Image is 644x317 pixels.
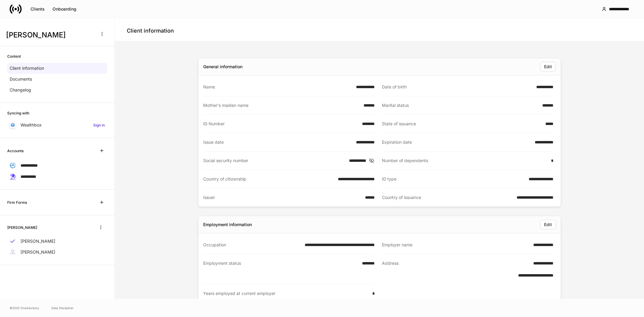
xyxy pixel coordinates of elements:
[7,225,37,230] h6: [PERSON_NAME]
[7,148,24,154] h6: Accounts
[7,85,107,95] a: Changelog
[203,176,334,182] div: Country of citizenship
[127,27,174,34] h4: Client information
[203,102,360,108] div: Mother's maiden name
[544,223,552,227] div: Edit
[10,76,32,82] p: Documents
[51,306,74,310] a: Data Disclaimer
[10,65,44,71] p: Client information
[6,30,93,40] h3: [PERSON_NAME]
[203,64,242,70] div: General information
[10,306,39,310] span: © 2025 OneAdvisory
[7,236,107,247] a: [PERSON_NAME]
[382,102,539,108] div: Marital status
[540,62,556,72] button: Edit
[203,242,301,248] div: Occupation
[203,222,252,228] div: Employment information
[382,121,542,127] div: State of issuance
[540,220,556,229] button: Edit
[203,290,369,296] div: Years employed at current employer
[7,74,107,85] a: Documents
[30,7,45,11] div: Clients
[93,122,105,128] h6: Sign in
[203,158,345,164] div: Social security number
[203,194,361,200] div: Issuer
[203,121,358,127] div: ID Number
[7,120,107,130] a: WealthboxSign in
[544,65,552,69] div: Edit
[53,7,76,11] div: Onboarding
[203,139,352,145] div: Issue date
[203,84,352,90] div: Name
[382,242,530,248] div: Employer name
[7,247,107,258] a: [PERSON_NAME]
[21,249,55,255] p: [PERSON_NAME]
[382,139,531,145] div: Expiration date
[10,87,31,93] p: Changelog
[7,63,107,74] a: Client information
[49,4,80,14] button: Onboarding
[203,260,358,278] div: Employment status
[7,53,21,59] h6: Content
[382,158,547,164] div: Number of dependents
[7,200,27,205] h6: Firm Forms
[382,194,513,200] div: Country of issuance
[21,238,55,244] p: [PERSON_NAME]
[382,260,514,278] div: Address
[382,84,533,90] div: Date of birth
[21,122,42,128] p: Wealthbox
[27,4,49,14] button: Clients
[7,110,29,116] h6: Syncing with
[382,176,525,182] div: ID type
